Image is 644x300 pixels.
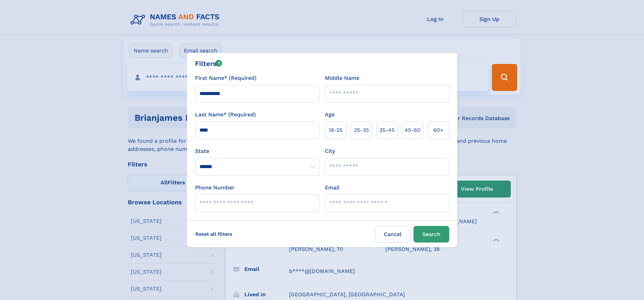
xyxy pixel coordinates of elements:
label: Cancel [375,226,411,243]
button: Search [413,226,449,243]
span: 35‑45 [379,126,395,134]
span: 45‑60 [405,126,421,134]
label: Age [325,111,335,119]
label: First Name* (Required) [195,74,257,82]
div: Filters [195,59,222,69]
label: Phone Number [195,184,235,192]
label: State [195,147,319,155]
label: Reset all filters [191,226,237,242]
span: 18‑25 [329,126,342,134]
span: 60+ [433,126,444,134]
label: Last Name* (Required) [195,111,256,119]
span: 25‑35 [354,126,369,134]
label: Email [325,184,339,192]
label: City [325,147,335,155]
label: Middle Name [325,74,359,82]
